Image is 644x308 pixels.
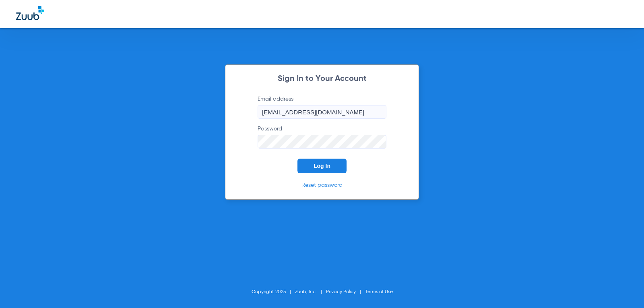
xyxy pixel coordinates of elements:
span: Log In [314,163,330,169]
a: Terms of Use [365,289,393,294]
a: Reset password [301,182,343,188]
label: Email address [258,95,386,119]
input: Password [258,135,386,149]
label: Password [258,125,386,149]
a: Privacy Policy [326,289,356,294]
button: Log In [297,159,347,173]
input: Email address [258,105,386,119]
li: Zuub, Inc. [295,288,326,296]
img: Zuub Logo [16,6,44,20]
li: Copyright 2025 [252,288,295,296]
h2: Sign In to Your Account [246,75,398,83]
